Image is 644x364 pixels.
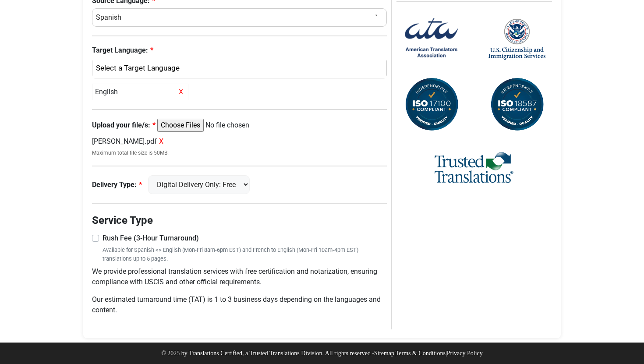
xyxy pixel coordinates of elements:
[488,18,545,60] img: United States Citizenship and Immigration Services Logo
[92,149,387,157] small: Maximum total file size is 50MB.
[159,137,163,145] span: X
[92,120,156,131] label: Upload your file/s:
[92,212,387,228] legend: Service Type
[161,349,483,358] p: © 2025 by Translations Certified, a Trusted Translations Division. All rights reserved - | |
[177,87,186,97] span: X
[92,136,387,147] div: [PERSON_NAME].pdf
[447,350,483,357] a: Privacy Policy
[92,180,142,190] label: Delivery Type:
[488,76,545,133] img: ISO 18587 Compliant Certification
[92,266,387,287] p: We provide professional translation services with free certification and notarization, ensuring c...
[403,11,460,67] img: American Translators Association Logo
[374,350,394,357] a: Sitemap
[92,84,188,100] div: English
[92,58,387,79] button: English
[396,350,446,357] a: Terms & Conditions
[97,63,378,74] div: English
[103,234,199,242] strong: Rush Fee (3-Hour Turnaround)
[92,45,387,56] label: Target Language:
[103,246,387,262] small: Available for Spanish <> English (Mon-Fri 8am-6pm EST) and French to English (Mon-Fri 10am-4pm ES...
[435,151,513,185] img: Trusted Translations Logo
[403,76,460,133] img: ISO 17100 Compliant Certification
[92,294,387,315] p: Our estimated turnaround time (TAT) is 1 to 3 business days depending on the languages and content.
